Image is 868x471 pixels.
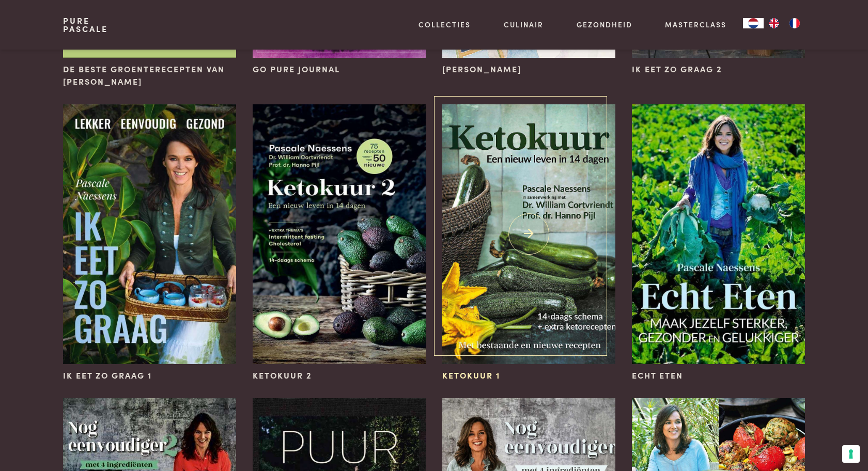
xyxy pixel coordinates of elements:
[764,18,805,28] ul: Language list
[419,19,471,30] a: Collecties
[743,18,764,28] div: Language
[442,104,615,382] a: Ketokuur 1 Ketokuur 1
[63,63,236,88] span: De beste groenterecepten van [PERSON_NAME]
[442,104,615,364] img: Ketokuur 1
[764,18,784,28] a: EN
[577,19,632,30] a: Gezondheid
[253,104,426,364] img: Ketokuur 2
[442,369,500,382] span: Ketokuur 1
[63,17,108,33] a: PurePascale
[743,18,764,28] a: NL
[665,19,726,30] a: Masterclass
[632,104,805,364] img: Echt eten
[253,104,426,382] a: Ketokuur 2 Ketokuur 2
[632,63,722,75] span: Ik eet zo graag 2
[842,445,860,463] button: Uw voorkeuren voor toestemming voor trackingtechnologieën
[632,104,805,382] a: Echt eten Echt eten
[253,63,340,75] span: Go Pure Journal
[63,369,152,382] span: Ik eet zo graag 1
[784,18,805,28] a: FR
[504,19,544,30] a: Culinair
[442,63,521,75] span: [PERSON_NAME]
[253,369,312,382] span: Ketokuur 2
[632,369,683,382] span: Echt eten
[743,18,805,28] aside: Language selected: Nederlands
[63,104,236,382] a: Ik eet zo graag 1 Ik eet zo graag 1
[63,104,236,364] img: Ik eet zo graag 1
